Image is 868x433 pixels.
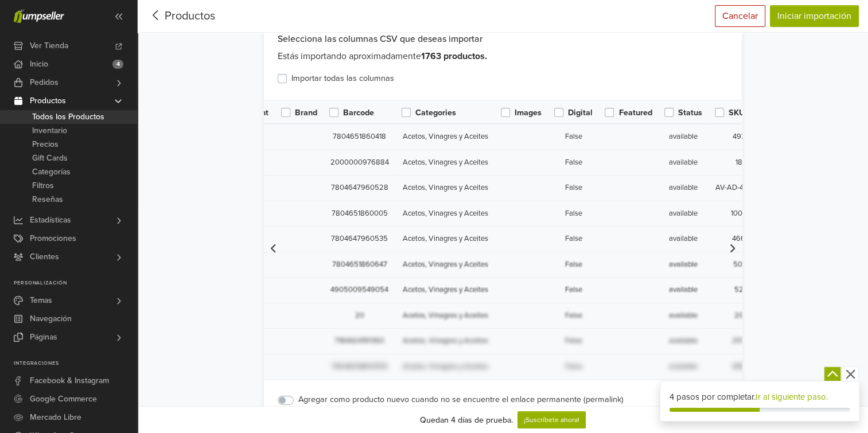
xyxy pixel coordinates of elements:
span: Precios [32,138,59,151]
span: Categorías [32,165,71,179]
td: False [548,252,599,278]
a: ¡Suscríbete ahora! [517,411,586,428]
strong: 1763 productos. [421,50,487,62]
td: available [658,227,709,252]
div: Brand [281,107,317,119]
td: 7804651860418 [323,124,395,150]
td: 52 [709,278,769,303]
td: 499 [709,354,769,380]
td: 257 [709,329,769,354]
p: Personalización [14,280,137,287]
td: available [658,329,709,354]
td: 7804651860647 [323,252,395,278]
label: Digital [568,107,593,119]
span: Ver Tienda [30,37,68,55]
span: Clientes [30,248,59,266]
div: Categories [402,107,456,119]
td: 7804647960535 [323,227,395,252]
label: SKU [729,107,745,119]
span: Navegación [30,310,72,328]
td: Acetos, Vinagres y Aceites [395,278,495,303]
td: 4905009549054 [323,278,395,303]
span: Facebook & Instagram [30,372,109,390]
span: Productos [30,92,66,110]
td: False [548,303,599,329]
a: Productos [147,9,215,23]
a: Ir al siguiente paso. [756,392,828,402]
span: Gift Cards [32,151,68,165]
td: available [658,201,709,227]
td: Acetos, Vinagres y Aceites [395,329,495,354]
td: Acetos, Vinagres y Aceites [395,354,495,380]
h6: Selecciona las columnas CSV que deseas importar [278,34,728,45]
td: 20 [323,303,395,329]
td: available [658,150,709,175]
td: AV-AD-49020 [709,175,769,201]
td: Acetos, Vinagres y Aceites [395,201,495,227]
span: Inicio [30,55,48,73]
button: Iniciar importación [770,5,859,27]
td: 7804651860005 [323,201,395,227]
span: Google Commerce [30,390,97,408]
td: available [658,303,709,329]
span: Promociones [30,229,76,248]
span: Todos los Productos [32,110,104,124]
span: Estadísticas [30,211,71,229]
label: Images [515,107,542,119]
td: Acetos, Vinagres y Aceites [395,124,495,150]
td: 2000000976884 [323,150,395,175]
span: 4 [112,60,123,69]
span: Mercado Libre [30,408,81,427]
label: Importar todas las columnas [291,72,394,85]
span: Filtros [32,179,54,193]
div: Featured [605,107,652,119]
div: Status [664,107,702,119]
td: Acetos, Vinagres y Aceites [395,175,495,201]
label: Barcode [343,107,374,119]
div: SKU [715,107,745,119]
td: Acetos, Vinagres y Aceites [395,303,495,329]
div: Estás importando aproximadamente [278,49,728,63]
td: available [658,124,709,150]
td: False [548,354,599,380]
td: 501 [709,252,769,278]
td: Acetos, Vinagres y Aceites [395,227,495,252]
label: Featured [618,107,652,119]
td: False [548,150,599,175]
td: Acetos, Vinagres y Aceites [395,150,495,175]
td: 18 [709,150,769,175]
td: False [548,175,599,201]
td: False [548,329,599,354]
td: False [548,278,599,303]
td: 7184424191360 [323,329,395,354]
div: Images [501,107,542,119]
td: available [658,354,709,380]
span: Páginas [30,328,57,346]
td: 7804651860555 [323,354,395,380]
td: False [548,227,599,252]
td: 493 [709,124,769,150]
span: Temas [30,291,52,310]
span: Inventario [32,124,67,138]
p: Integraciones [14,360,137,367]
span: Reseñas [32,193,63,206]
div: 4 pasos por completar. [670,391,850,404]
td: 466 [709,227,769,252]
td: False [548,124,599,150]
td: 1002 [709,201,769,227]
td: 20 [709,303,769,329]
span: Pedidos [30,73,59,92]
label: Agregar como producto nuevo cuando no se encuentre el enlace permanente (permalink) [298,393,624,406]
label: Categories [415,107,456,119]
div: Barcode [329,107,374,119]
td: 7804647960528 [323,175,395,201]
button: Cancelar [715,5,765,27]
div: Digital [554,107,593,119]
td: available [658,175,709,201]
label: Brand [295,107,317,119]
td: False [548,201,599,227]
label: Status [678,107,702,119]
td: Acetos, Vinagres y Aceites [395,252,495,278]
td: available [658,278,709,303]
div: Quedan 4 días de prueba. [420,414,513,426]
